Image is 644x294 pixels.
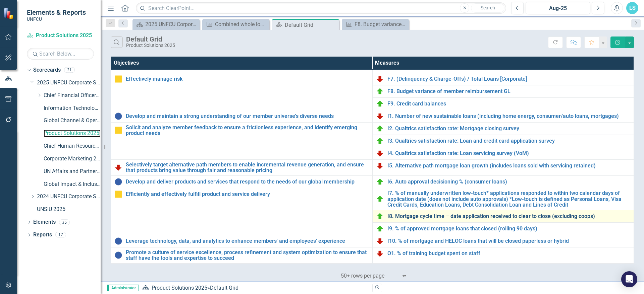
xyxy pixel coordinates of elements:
[33,231,52,239] a: Reports
[372,110,634,122] td: Double-Click to Edit Right Click for Context Menu
[44,130,101,137] a: Product Solutions 2025
[372,135,634,147] td: Double-Click to Edit Right Click for Context Menu
[126,113,369,119] a: Develop and maintain a strong understanding of our member universe’s diverse needs
[372,85,634,97] td: Double-Click to Edit Right Click for Context Menu
[372,188,634,210] td: Double-Click to Edit Right Click for Context Menu
[387,88,631,94] a: F8. Budget variance of member reimbursement GL
[387,179,631,185] a: I6. Auto approval decisioning % (consumer loans)
[355,20,407,28] div: F8. Budget variance of member reimbursement GL
[37,79,101,87] a: 2025 UNFCU Corporate Scorecard
[376,237,384,245] img: Below Plan
[44,92,101,99] a: Chief Financial Officer 2025
[37,193,101,201] a: 2024 UNFCU Corporate Scorecard
[387,250,631,256] a: O1. % of training budget spent on staff
[27,8,86,16] span: Elements & Reports
[126,76,369,82] a: Effectively manage risk
[126,249,369,261] a: Promote a culture of service excellence, process refinement and system optimization to ensure tha...
[126,179,369,185] a: Develop and deliver products and services that respond to the needs of our global membership
[145,20,198,28] div: 2025 UNFCU Corporate Balanced Scorecard
[372,73,634,85] td: Double-Click to Edit Right Click for Context Menu
[376,162,384,170] img: Below Plan
[27,16,86,22] small: UNFCU
[27,32,94,40] a: Product Solutions 2025
[387,226,631,232] a: I9. % of approved mortgage loans that closed (rolling 90 days)
[372,176,634,188] td: Double-Click to Edit Right Click for Context Menu
[376,75,384,83] img: Below Plan
[3,8,15,19] img: ClearPoint Strategy
[33,66,61,74] a: Scorecards
[387,163,631,169] a: I5. Alternative path mortgage loan growth (includes loans sold with servicing retained)
[44,180,101,188] a: Global Impact & Inclusion 2025
[114,112,122,120] img: Data Not Yet Due
[372,247,634,263] td: Double-Click to Edit Right Click for Context Menu
[114,126,122,134] img: Caution
[111,235,373,247] td: Double-Click to Edit Right Click for Context Menu
[64,67,75,73] div: 21
[376,87,384,95] img: On Target
[376,112,384,120] img: Below Plan
[372,222,634,235] td: Double-Click to Edit Right Click for Context Menu
[372,97,634,110] td: Double-Click to Edit Right Click for Context Menu
[387,126,631,132] a: I2. Qualtrics satisfaction rate: Mortgage closing survey
[387,138,631,144] a: I3. Qualtrics satisfaction rate: Loan and credit card application survey
[210,285,238,291] div: Default Grid
[387,238,631,244] a: I10. % of mortgage and HELOC loans that will be closed paperless or hybrid
[376,212,384,220] img: On Target
[134,20,198,28] a: 2025 UNFCU Corporate Balanced Scorecard
[111,73,373,110] td: Double-Click to Edit Right Click for Context Menu
[376,125,384,133] img: On Target
[111,110,373,122] td: Double-Click to Edit Right Click for Context Menu
[44,104,101,112] a: Information Technology & Security 2025
[126,162,369,173] a: Selectively target alternative path members to enable incremental revenue generation, and ensure ...
[59,219,70,225] div: 35
[372,159,634,175] td: Double-Click to Edit Right Click for Context Menu
[387,113,631,119] a: I1. Number of new sustainable loans (including home energy, consumer/auto loans, mortgages)
[126,238,369,244] a: Leverage technology, data, and analytics to enhance members' and employees' experience
[33,218,56,226] a: Elements
[376,137,384,145] img: On Target
[215,20,268,28] div: Combined whole loan and participation loan sales
[114,163,122,171] img: Below Plan
[376,100,384,108] img: On Target
[111,159,373,175] td: Double-Click to Edit Right Click for Context Menu
[387,190,631,208] a: I7. % of manually underwritten low-touch* applications responded to within two calendar days of a...
[136,2,506,14] input: Search ClearPoint...
[285,21,337,29] div: Default Grid
[471,3,504,13] button: Search
[27,48,94,60] input: Search Below...
[142,284,367,292] div: »
[343,20,407,28] a: F8. Budget variance of member reimbursement GL
[372,235,634,247] td: Double-Click to Edit Right Click for Context Menu
[111,176,373,188] td: Double-Click to Edit Right Click for Context Menu
[528,4,588,12] div: Aug-25
[387,213,631,219] a: I8. Mortgage cycle time – date application received to clear to close (excluding coops)
[114,75,122,83] img: Caution
[44,155,101,163] a: Corporate Marketing 2025
[626,2,638,14] button: LS
[376,178,384,186] img: On Target
[376,225,384,233] img: On Target
[44,142,101,150] a: Chief Human Resources Officer 2025
[372,147,634,159] td: Double-Click to Edit Right Click for Context Menu
[387,101,631,107] a: F9. Credit card balances
[376,149,384,157] img: Below Plan
[111,247,373,263] td: Double-Click to Edit Right Click for Context Menu
[152,285,207,291] a: Product Solutions 2025
[387,150,631,156] a: I4. Qualtrics satisfaction rate: Loan servicing survey (VoM)
[372,122,634,135] td: Double-Click to Edit Right Click for Context Menu
[114,251,122,259] img: Data Not Yet Due
[126,191,369,197] a: Efficiently and effectively fulfill product and service delivery
[376,195,384,203] img: On Target
[107,285,139,291] span: Administrator
[44,168,101,175] a: UN Affairs and Partnerships 2025
[376,249,384,258] img: Below Plan
[126,43,175,48] div: Product Solutions 2025
[55,232,66,238] div: 17
[126,125,369,136] a: Solicit and analyze member feedback to ensure a frictionless experience, and identify emerging pr...
[114,178,122,186] img: Data Not Yet Due
[204,20,268,28] a: Combined whole loan and participation loan sales
[111,122,373,159] td: Double-Click to Edit Right Click for Context Menu
[114,190,122,198] img: Caution
[126,35,175,43] div: Default Grid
